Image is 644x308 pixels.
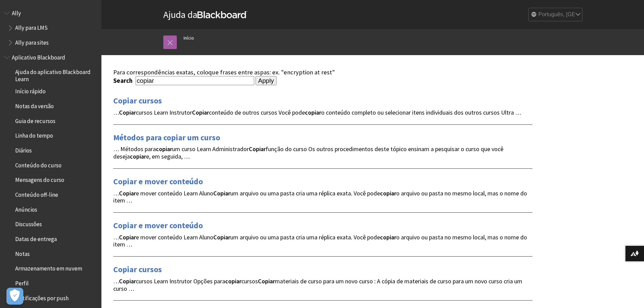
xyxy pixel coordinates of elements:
a: Início [184,34,194,42]
strong: copiar [130,152,146,160]
label: Search [113,77,134,85]
span: … Métodos para um curso Learn Administrador função do curso Os outros procedimentos deste tópico ... [113,145,503,160]
span: … e mover conteúdo Learn Aluno um arquivo ou uma pasta cria uma réplica exata. Você pode o arquiv... [113,189,527,205]
button: Abrir preferências [6,288,23,305]
span: Guia de recursos [15,115,55,124]
strong: Copiar [119,109,136,116]
strong: copiar [225,277,241,285]
strong: Blackboard [197,11,247,18]
a: Métodos para copiar um curso [113,132,220,143]
strong: copiar [380,189,396,197]
span: Discussões [15,219,42,228]
strong: copiar [305,109,321,116]
strong: Copiar [119,189,136,197]
a: Ajuda daBlackboard [163,8,247,21]
span: Datas de entrega [15,233,57,242]
span: Mensagens do curso [15,174,64,184]
nav: Book outline for Anthology Ally Help [4,7,97,48]
span: … e mover conteúdo Learn Aluno um arquivo ou uma pasta cria uma réplica exata. Você pode o arquiv... [113,233,527,248]
span: Conteúdo do curso [15,160,62,169]
span: … cursos Learn Instrutor Opções para cursos materiais de curso para um novo curso : A cópia de ma... [113,277,522,292]
span: Notas [15,248,30,257]
input: Apply [256,76,277,86]
select: Site Language Selector [529,8,583,22]
strong: copiar [156,145,172,153]
strong: Copiar [119,277,136,285]
span: Diários [15,145,32,154]
span: Conteúdo off-line [15,189,58,198]
span: Anúncios [15,204,37,213]
span: Linha do tempo [15,130,53,139]
span: Ally para sites [15,37,49,46]
a: Copiar e mover conteúdo [113,176,203,187]
a: Copiar cursos [113,95,162,106]
a: Copiar e mover conteúdo [113,220,203,231]
strong: Copiar [213,233,230,241]
span: Ally para LMS [15,22,48,31]
span: Notas da versão [15,100,54,110]
span: Perfil [15,278,29,287]
div: Para correspondências exatas, coloque frases entre aspas: ex. "encryption at rest" [113,69,532,76]
strong: Copiar [213,189,230,197]
span: Notificações por push [15,292,69,302]
span: … cursos Learn Instrutor conteúdo de outros cursos Você pode o conteúdo completo ou selecionar it... [113,109,521,116]
strong: copiar [380,233,396,241]
strong: Copiar [119,233,136,241]
strong: Copiar [258,277,275,285]
span: Ally [12,7,21,17]
strong: Copiar [192,109,209,116]
a: Copiar cursos [113,264,162,275]
span: Aplicativo Blackboard [12,52,65,61]
span: Armazenamento em nuvem [15,263,82,272]
span: Ajuda do aplicativo Blackboard Learn [15,67,97,82]
strong: Copiar [249,145,266,153]
span: Início rápido [15,86,46,95]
